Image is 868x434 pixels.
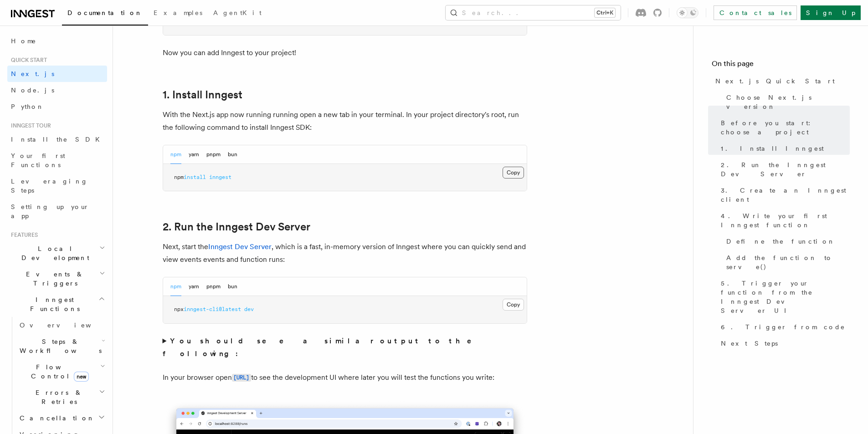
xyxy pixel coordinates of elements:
a: Home [7,33,107,49]
summary: You should see a similar output to the following: [163,335,527,360]
span: Documentation [67,9,143,16]
button: Events & Triggers [7,266,107,291]
a: Setting up your app [7,199,107,224]
span: new [74,372,89,382]
a: Inngest Dev Server [208,242,272,251]
button: Flow Controlnew [16,359,107,384]
a: Choose Next.js version [723,89,850,115]
button: Search...Ctrl+K [446,5,621,20]
span: Features [7,231,38,239]
a: 1. Install Inngest [717,140,850,157]
span: Add the function to serve() [726,253,850,271]
span: inngest [209,174,231,180]
a: 6. Trigger from code [717,319,850,335]
button: yarn [189,277,199,296]
button: npm [170,277,181,296]
button: yarn [189,145,199,164]
span: Inngest Functions [7,295,98,313]
span: Leveraging Steps [11,178,88,194]
a: Sign Up [801,5,861,20]
a: 1. Install Inngest [163,88,242,101]
span: Events & Triggers [7,270,99,288]
span: Errors & Retries [16,388,99,406]
span: Home [11,36,36,46]
a: Examples [148,3,208,25]
span: Next.js Quick Start [715,77,835,86]
span: 2. Run the Inngest Dev Server [721,160,850,179]
button: pnpm [206,277,221,296]
kbd: Ctrl+K [595,8,615,17]
button: bun [228,277,237,296]
span: Setting up your app [11,203,89,220]
a: Your first Functions [7,148,107,173]
button: Inngest Functions [7,291,107,317]
span: Next.js [11,70,54,77]
span: Quick start [7,56,47,64]
span: Flow Control [16,363,100,381]
span: inngest-cli@latest [184,306,241,312]
a: Add the function to serve() [723,250,850,275]
span: Before you start: choose a project [721,118,850,137]
a: Python [7,98,107,115]
span: 1. Install Inngest [721,144,824,153]
a: AgentKit [208,3,267,25]
code: [URL] [232,374,251,382]
p: Next, start the , which is a fast, in-memory version of Inngest where you can quickly send and vi... [163,240,527,266]
h4: On this page [712,58,850,73]
span: Python [11,103,44,110]
a: 2. Run the Inngest Dev Server [163,220,310,233]
span: AgentKit [213,9,262,16]
span: Your first Functions [11,152,65,168]
a: 4. Write your first Inngest function [717,208,850,233]
p: With the Next.js app now running running open a new tab in your terminal. In your project directo... [163,108,527,134]
a: Contact sales [714,5,797,20]
button: npm [170,145,181,164]
strong: You should see a similar output to the following: [163,337,485,358]
span: Cancellation [16,414,95,423]
a: 3. Create an Inngest client [717,182,850,208]
button: Copy [503,299,524,311]
span: Local Development [7,244,99,262]
span: Overview [20,322,113,329]
button: bun [228,145,237,164]
span: Node.js [11,87,54,94]
span: dev [244,306,254,312]
a: 5. Trigger your function from the Inngest Dev Server UI [717,275,850,319]
span: Steps & Workflows [16,337,102,355]
span: Examples [154,9,202,16]
a: Next Steps [717,335,850,352]
a: Before you start: choose a project [717,115,850,140]
span: Choose Next.js version [726,93,850,111]
button: Errors & Retries [16,384,107,410]
a: 2. Run the Inngest Dev Server [717,157,850,182]
a: Next.js Quick Start [712,73,850,89]
span: 6. Trigger from code [721,322,845,332]
a: Next.js [7,66,107,82]
span: Inngest tour [7,122,51,129]
a: Overview [16,317,107,333]
p: Now you can add Inngest to your project! [163,46,527,59]
button: Toggle dark mode [677,7,699,18]
span: npx [174,306,184,312]
span: Next Steps [721,339,778,348]
span: 3. Create an Inngest client [721,186,850,204]
a: [URL] [232,373,251,382]
span: 4. Write your first Inngest function [721,211,850,230]
span: install [184,174,206,180]
a: Node.js [7,82,107,98]
button: Cancellation [16,410,107,426]
a: Documentation [62,3,148,26]
button: Copy [503,167,524,179]
a: Install the SDK [7,131,107,148]
button: Local Development [7,240,107,266]
span: npm [174,174,184,180]
button: pnpm [206,145,221,164]
span: Define the function [726,237,835,246]
p: In your browser open to see the development UI where later you will test the functions you write: [163,371,527,384]
a: Define the function [723,233,850,250]
span: 5. Trigger your function from the Inngest Dev Server UI [721,279,850,315]
button: Steps & Workflows [16,333,107,359]
span: Install the SDK [11,136,105,143]
a: Leveraging Steps [7,173,107,199]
